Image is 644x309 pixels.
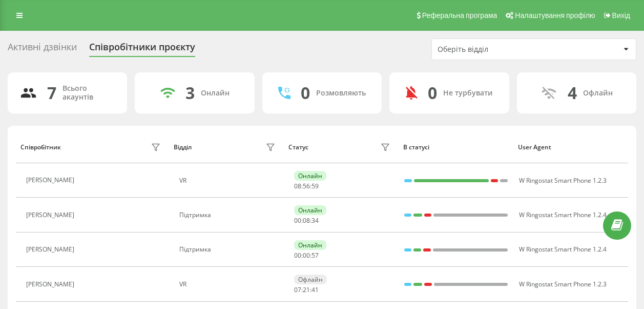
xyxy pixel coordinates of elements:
span: 57 [311,251,319,260]
div: Підтримка [179,211,278,219]
div: 7 [47,83,56,103]
div: Розмовляють [316,89,366,98]
div: : : [294,183,319,190]
div: Підтримка [179,246,278,253]
div: : : [294,286,319,294]
span: 21 [303,285,310,294]
div: Офлайн [583,89,613,98]
div: Онлайн [294,171,326,181]
div: 0 [428,83,437,103]
div: Співробітник [20,144,61,151]
div: Статус [288,144,308,151]
div: VR [179,281,278,288]
span: 08 [294,182,301,190]
span: 00 [294,251,301,260]
span: 00 [303,251,310,260]
div: : : [294,252,319,259]
div: : : [294,217,319,224]
span: W Ringostat Smart Phone 1.2.4 [519,245,607,254]
span: 08 [303,216,310,225]
div: Не турбувати [443,89,493,98]
span: Вихід [612,11,630,20]
div: Відділ [174,144,192,151]
span: W Ringostat Smart Phone 1.2.3 [519,176,607,185]
div: User Agent [518,144,623,151]
span: Реферальна програма [422,11,497,20]
div: VR [179,177,278,184]
span: 34 [311,216,319,225]
div: [PERSON_NAME] [26,281,77,288]
div: В статусі [403,144,508,151]
div: [PERSON_NAME] [26,246,77,253]
span: 41 [311,285,319,294]
div: Офлайн [294,275,327,284]
div: Онлайн [201,89,230,98]
div: Онлайн [294,205,326,215]
div: Співробітники проєкту [89,42,195,57]
div: 4 [568,83,577,103]
span: 59 [311,182,319,190]
span: 00 [294,216,301,225]
div: 3 [185,83,195,103]
div: 0 [301,83,310,103]
div: Активні дзвінки [8,42,77,57]
div: Онлайн [294,240,326,250]
div: [PERSON_NAME] [26,211,77,219]
div: [PERSON_NAME] [26,177,77,184]
span: W Ringostat Smart Phone 1.2.3 [519,280,607,288]
div: Оберіть відділ [438,45,560,54]
div: Всього акаунтів [63,84,115,102]
span: W Ringostat Smart Phone 1.2.4 [519,210,607,219]
span: 07 [294,285,301,294]
span: Налаштування профілю [515,11,595,20]
span: 56 [303,182,310,190]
